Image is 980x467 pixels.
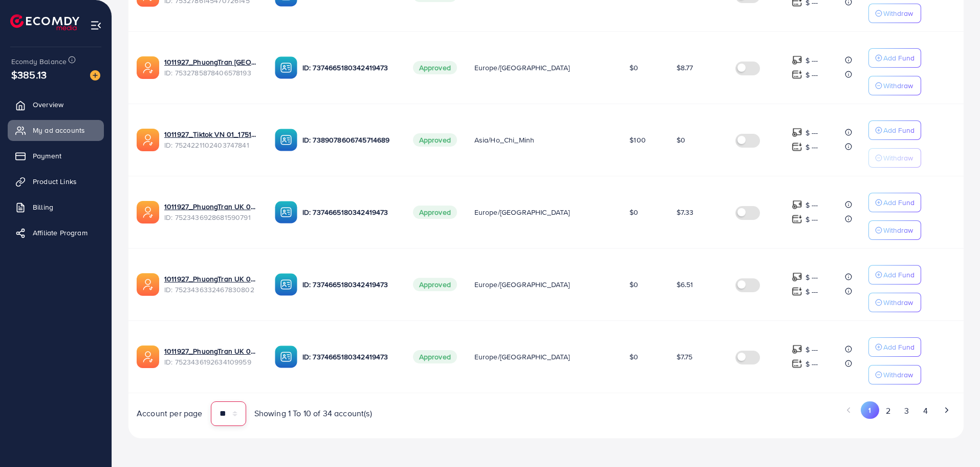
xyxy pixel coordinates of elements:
a: 1011927_PhuongTran UK 06_1751686684359 [164,274,258,284]
a: 1011927_PhuongTran [GEOGRAPHIC_DATA] 08_1753863400059 [164,57,258,67]
img: ic-ba-acc.ded83a64.svg [275,129,297,151]
span: Approved [413,350,457,363]
img: ic-ba-acc.ded83a64.svg [275,346,297,368]
a: Billing [8,197,104,217]
span: Asia/Ho_Chi_Minh [474,135,535,145]
span: Europe/[GEOGRAPHIC_DATA] [474,207,570,217]
img: image [90,70,100,80]
span: $8.77 [677,63,693,73]
span: Overview [33,99,63,110]
span: $0 [629,352,638,362]
p: $ --- [805,69,818,81]
img: top-up amount [792,286,802,297]
span: ID: 7532785878406578193 [164,68,258,78]
a: Payment [8,146,104,166]
p: ID: 7389078606745714689 [302,134,397,146]
img: ic-ba-acc.ded83a64.svg [275,273,297,296]
img: ic-ads-acc.e4c84228.svg [137,273,159,296]
p: Withdraw [883,296,913,309]
button: Withdraw [868,76,921,95]
p: Add Fund [883,196,914,209]
span: ID: 7523436192634109959 [164,357,258,367]
button: Go to page 4 [916,401,934,420]
span: ID: 7523436928681590791 [164,212,258,222]
p: ID: 7374665180342419473 [302,278,397,291]
button: Add Fund [868,265,921,285]
button: Go to next page [938,401,955,419]
img: ic-ba-acc.ded83a64.svg [275,201,297,224]
p: ID: 7374665180342419473 [302,351,397,363]
a: My ad accounts [8,120,104,140]
p: $ --- [805,213,818,226]
span: $0 [677,135,685,145]
button: Go to page 3 [898,401,916,420]
span: Approved [413,61,457,74]
button: Add Fund [868,48,921,68]
p: Withdraw [883,7,913,19]
span: $7.33 [677,207,694,217]
img: logo [10,14,79,30]
p: Withdraw [883,224,913,236]
p: Withdraw [883,369,913,381]
span: $385.13 [11,67,47,82]
span: ID: 7524221102403747841 [164,140,258,150]
img: top-up amount [792,69,802,80]
img: top-up amount [792,214,802,225]
p: $ --- [805,286,818,298]
img: top-up amount [792,55,802,66]
p: $ --- [805,199,818,211]
a: Affiliate Program [8,222,104,243]
div: <span class='underline'>1011927_PhuongTran UK 08_1753863400059</span></br>7532785878406578193 [164,57,258,78]
span: Payment [33,151,61,161]
iframe: Chat [937,421,972,459]
p: ID: 7374665180342419473 [302,206,397,218]
button: Withdraw [868,148,921,168]
p: Withdraw [883,152,913,164]
span: My ad accounts [33,125,85,135]
span: Approved [413,206,457,219]
span: Approved [413,278,457,291]
a: 1011927_PhuongTran UK 07_1751686736496 [164,201,258,212]
img: top-up amount [792,272,802,282]
img: menu [90,19,102,31]
button: Withdraw [868,293,921,312]
img: top-up amount [792,358,802,369]
button: Add Fund [868,193,921,212]
img: ic-ads-acc.e4c84228.svg [137,56,159,79]
div: <span class='underline'>1011927_PhuongTran UK 07_1751686736496</span></br>7523436928681590791 [164,201,258,222]
span: Ecomdy Balance [11,56,67,67]
span: Europe/[GEOGRAPHIC_DATA] [474,279,570,290]
a: Overview [8,94,104,115]
img: ic-ads-acc.e4c84228.svg [137,346,159,368]
img: top-up amount [792,127,802,138]
p: $ --- [805,141,818,153]
p: Add Fund [883,269,914,281]
p: ID: 7374665180342419473 [302,62,397,74]
div: <span class='underline'>1011927_PhuongTran UK 05_1751686636031</span></br>7523436192634109959 [164,346,258,367]
p: Add Fund [883,341,914,353]
p: $ --- [805,343,818,356]
img: ic-ads-acc.e4c84228.svg [137,129,159,151]
span: $6.51 [677,279,693,290]
p: Add Fund [883,124,914,136]
p: $ --- [805,271,818,283]
span: $7.75 [677,352,693,362]
img: ic-ads-acc.e4c84228.svg [137,201,159,224]
p: $ --- [805,358,818,370]
a: Product Links [8,171,104,192]
span: $0 [629,279,638,290]
p: $ --- [805,127,818,139]
span: Account per page [137,408,203,419]
span: Approved [413,133,457,147]
img: ic-ba-acc.ded83a64.svg [275,56,297,79]
span: Billing [33,202,53,212]
button: Go to page 1 [861,401,879,419]
button: Withdraw [868,220,921,240]
span: Europe/[GEOGRAPHIC_DATA] [474,352,570,362]
a: 1011927_PhuongTran UK 05_1751686636031 [164,346,258,356]
span: Showing 1 To 10 of 34 account(s) [254,408,372,419]
img: top-up amount [792,344,802,355]
ul: Pagination [554,401,955,420]
p: $ --- [805,54,818,67]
